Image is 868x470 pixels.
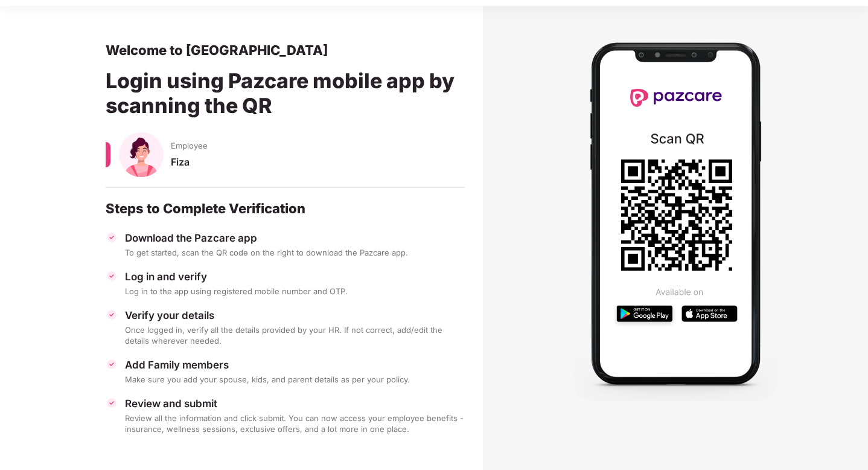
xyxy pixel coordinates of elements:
[125,413,465,434] div: Review all the information and click submit. You can now access your employee benefits - insuranc...
[125,358,465,372] div: Add Family members
[106,397,118,409] img: svg+xml;base64,PHN2ZyBpZD0iVGljay0zMngzMiIgeG1sbnM9Imh0dHA6Ly93d3cudzMub3JnLzIwMDAvc3ZnIiB3aWR0aD...
[106,200,465,217] div: Steps to Complete Verification
[125,324,465,346] div: Once logged in, verify all the details provided by your HR. If not correct, add/edit the details ...
[106,231,118,243] img: svg+xml;base64,PHN2ZyBpZD0iVGljay0zMngzMiIgeG1sbnM9Imh0dHA6Ly93d3cudzMub3JnLzIwMDAvc3ZnIiB3aWR0aD...
[106,358,118,370] img: svg+xml;base64,PHN2ZyBpZD0iVGljay0zMngzMiIgeG1sbnM9Imh0dHA6Ly93d3cudzMub3JnLzIwMDAvc3ZnIiB3aWR0aD...
[125,309,465,322] div: Verify your details
[119,132,164,177] img: svg+xml;base64,PHN2ZyB4bWxucz0iaHR0cDovL3d3dy53My5vcmcvMjAwMC9zdmciIHhtbG5zOnhsaW5rPSJodHRwOi8vd3...
[125,397,465,410] div: Review and submit
[106,42,465,59] div: Welcome to [GEOGRAPHIC_DATA]
[171,156,465,179] div: Fiza
[125,231,465,245] div: Download the Pazcare app
[125,270,465,283] div: Log in and verify
[106,59,465,132] div: Login using Pazcare mobile app by scanning the QR
[125,286,465,297] div: Log in to the app using registered mobile number and OTP.
[106,270,118,282] img: svg+xml;base64,PHN2ZyBpZD0iVGljay0zMngzMiIgeG1sbnM9Imh0dHA6Ly93d3cudzMub3JnLzIwMDAvc3ZnIiB3aWR0aD...
[125,247,465,258] div: To get started, scan the QR code on the right to download the Pazcare app.
[573,27,778,401] img: Mobile
[106,309,118,321] img: svg+xml;base64,PHN2ZyBpZD0iVGljay0zMngzMiIgeG1sbnM9Imh0dHA6Ly93d3cudzMub3JnLzIwMDAvc3ZnIiB3aWR0aD...
[171,140,208,151] span: Employee
[125,374,465,385] div: Make sure you add your spouse, kids, and parent details as per your policy.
